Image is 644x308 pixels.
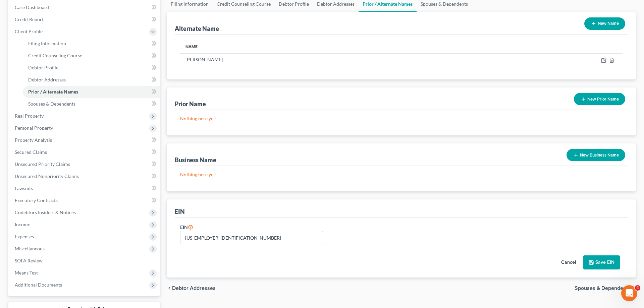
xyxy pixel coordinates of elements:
a: Debtor Profile [23,62,160,74]
input: -- [180,231,323,244]
span: Means Test [15,270,38,275]
span: Miscellaneous [15,246,45,251]
p: Nothing here yet! [180,115,623,122]
div: EIN [175,207,185,215]
span: Lawsuits [15,185,33,191]
a: Unsecured Nonpriority Claims [9,170,160,182]
button: New Business Name [567,149,625,161]
button: Save EIN [583,255,620,269]
iframe: Intercom live chat [621,285,637,301]
div: Prior Name [175,100,206,108]
a: Property Analysis [9,134,160,146]
span: Secured Claims [15,149,47,155]
span: Credit Report [15,16,44,22]
td: [PERSON_NAME] [180,53,464,66]
span: Property Analysis [15,137,52,143]
div: Alternate Name [175,24,219,33]
a: Credit Counseling Course [23,50,160,62]
button: New Prior Name [574,93,625,105]
th: Name [180,40,464,53]
a: Debtor Addresses [23,74,160,86]
span: Income [15,222,30,227]
label: EIN [180,223,193,231]
span: Expenses [15,234,34,239]
i: chevron_left [167,286,172,291]
a: Unsecured Priority Claims [9,158,160,170]
button: Spouses & Dependents chevron_right [575,286,636,291]
span: Debtor Addresses [28,77,66,82]
span: Codebtors Insiders & Notices [15,209,76,215]
span: 4 [635,285,640,291]
a: Case Dashboard [9,1,160,13]
span: Executory Contracts [15,197,58,203]
button: Cancel [554,256,583,269]
button: chevron_left Debtor Addresses [167,286,216,291]
a: Executory Contracts [9,194,160,206]
span: Spouses & Dependents [28,101,75,107]
a: Prior / Alternate Names [23,86,160,98]
span: Prior / Alternate Names [28,89,78,95]
span: Personal Property [15,125,53,131]
span: Client Profile [15,28,43,34]
button: New Name [584,17,625,30]
span: Spouses & Dependents [575,286,631,291]
p: Nothing here yet! [180,171,623,178]
a: Spouses & Dependents [23,98,160,110]
span: Unsecured Nonpriority Claims [15,173,79,179]
span: Additional Documents [15,282,62,288]
span: Case Dashboard [15,4,49,10]
span: Unsecured Priority Claims [15,161,70,167]
a: Credit Report [9,13,160,25]
span: Credit Counseling Course [28,53,82,58]
span: Filing Information [28,41,66,46]
div: Business Name [175,156,216,164]
span: Real Property [15,113,44,119]
a: Filing Information [23,38,160,50]
span: Debtor Profile [28,65,58,70]
span: SOFA Review [15,258,43,263]
span: Debtor Addresses [172,286,216,291]
a: Secured Claims [9,146,160,158]
a: SOFA Review [9,255,160,267]
a: Lawsuits [9,182,160,194]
